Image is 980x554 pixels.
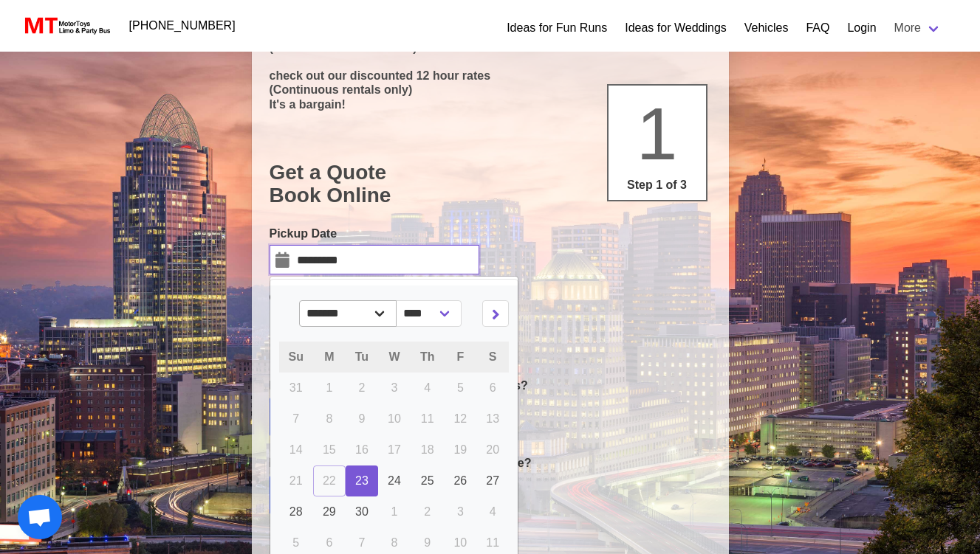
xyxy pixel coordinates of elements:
[457,505,464,518] span: 3
[289,505,303,518] span: 28
[18,495,62,539] div: Open chat
[490,381,496,394] span: 6
[270,225,479,243] label: Pickup Date
[476,465,509,496] a: 27
[388,350,400,363] span: W
[21,15,112,36] img: MotorToys Logo
[486,443,499,456] span: 20
[388,474,401,487] span: 24
[885,13,950,43] a: More
[490,505,496,518] span: 4
[453,443,467,456] span: 19
[279,496,313,527] a: 28
[421,412,434,425] span: 11
[326,381,332,394] span: 1
[323,443,336,456] span: 15
[486,536,499,549] span: 11
[444,465,476,496] a: 26
[313,496,346,527] a: 29
[120,11,244,41] a: [PHONE_NUMBER]
[744,19,789,37] a: Vehicles
[324,350,334,363] span: M
[289,381,303,394] span: 31
[358,381,365,394] span: 2
[270,97,711,111] p: It's a bargain!
[424,505,431,518] span: 2
[424,536,431,549] span: 9
[614,176,700,194] p: Step 1 of 3
[270,161,711,207] h1: Get a Quote Book Online
[323,505,336,518] span: 29
[346,465,378,496] a: 23
[388,443,401,456] span: 17
[289,350,304,363] span: Su
[489,350,497,363] span: S
[326,536,332,549] span: 6
[355,350,369,363] span: Tu
[453,474,467,487] span: 26
[270,83,711,97] p: (Continuous rentals only)
[486,474,499,487] span: 27
[806,19,829,37] a: FAQ
[453,536,467,549] span: 10
[358,536,365,549] span: 7
[411,465,445,496] a: 25
[289,474,303,487] span: 21
[424,381,431,394] span: 4
[507,19,607,37] a: Ideas for Fun Runs
[292,412,299,425] span: 7
[289,443,303,456] span: 14
[388,412,401,425] span: 10
[355,443,369,456] span: 16
[453,412,467,425] span: 12
[456,350,464,363] span: F
[625,19,727,37] a: Ideas for Weddings
[346,496,378,527] a: 30
[486,412,499,425] span: 13
[420,350,435,363] span: Th
[270,69,711,83] p: check out our discounted 12 hour rates
[355,474,369,487] span: 23
[391,381,398,394] span: 3
[292,536,299,549] span: 5
[637,92,678,175] span: 1
[421,474,434,487] span: 25
[326,412,332,425] span: 8
[323,474,336,487] span: 22
[421,443,434,456] span: 18
[457,381,464,394] span: 5
[847,19,876,37] a: Login
[391,505,398,518] span: 1
[391,536,398,549] span: 8
[358,412,365,425] span: 9
[355,505,369,518] span: 30
[378,465,411,496] a: 24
